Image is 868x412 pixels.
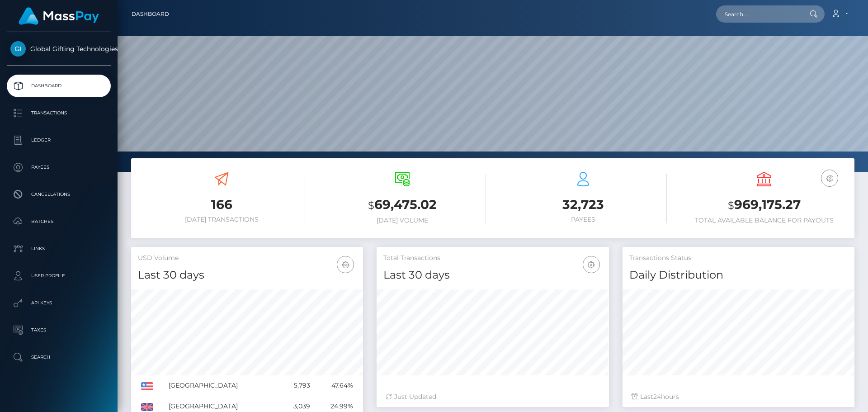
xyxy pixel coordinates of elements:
h4: Daily Distribution [629,267,848,283]
div: Last hours [632,392,845,402]
p: Cancellations [10,188,107,201]
a: Cancellations [7,183,111,206]
img: Global Gifting Technologies Inc [10,41,26,57]
p: Links [10,242,107,256]
span: 24 [653,393,661,401]
p: Transactions [10,106,107,120]
img: US.png [141,382,153,390]
h3: 969,175.27 [680,196,848,214]
a: User Profile [7,265,111,287]
td: 5,793 [278,375,313,396]
h5: Transactions Status [629,254,848,263]
h5: Total Transactions [383,254,602,263]
a: Links [7,237,111,260]
a: Transactions [7,102,111,124]
small: $ [368,199,374,212]
td: 47.64% [313,375,357,396]
a: Taxes [7,319,111,341]
div: Just Updated [386,392,599,402]
span: Global Gifting Technologies Inc [7,45,111,53]
a: Batches [7,210,111,233]
input: Search... [716,5,801,23]
h6: [DATE] Volume [319,217,486,224]
p: Batches [10,215,107,228]
a: API Keys [7,292,111,314]
img: MassPay Logo [19,7,99,25]
p: Search [10,350,107,364]
h6: Total Available Balance for Payouts [680,217,848,224]
p: Dashboard [10,79,107,93]
p: API Keys [10,296,107,310]
h4: Last 30 days [138,267,356,283]
small: $ [728,199,734,212]
h3: 166 [138,196,305,213]
a: Payees [7,156,111,179]
h5: USD Volume [138,254,356,263]
h3: 69,475.02 [319,196,486,214]
h6: [DATE] Transactions [138,216,305,223]
a: Dashboard [132,5,169,24]
img: GB.png [141,403,153,411]
p: Payees [10,161,107,174]
a: Dashboard [7,75,111,97]
a: Ledger [7,129,111,152]
h3: 32,723 [500,196,667,213]
p: Taxes [10,323,107,337]
h6: Payees [500,216,667,223]
p: User Profile [10,269,107,283]
p: Ledger [10,133,107,147]
a: Search [7,346,111,369]
h4: Last 30 days [383,267,602,283]
td: [GEOGRAPHIC_DATA] [165,375,278,396]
